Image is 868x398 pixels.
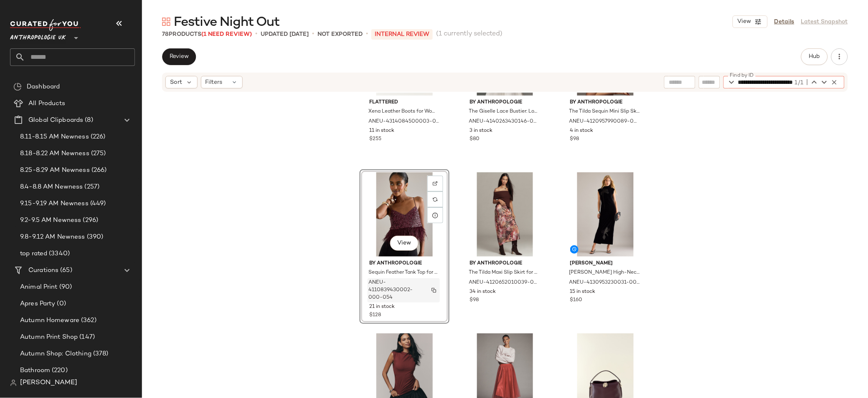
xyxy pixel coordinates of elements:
img: svg%3e [10,380,17,386]
span: 4 in stock [570,127,594,135]
span: 3 in stock [470,127,493,135]
span: Bathroom [20,366,50,375]
span: [PERSON_NAME] High-Neck Velvet Maxi Dress for Women in Black, Polyester/Polyamide/Elastane, Size ... [569,269,640,277]
img: svg%3e [433,197,438,202]
span: (8) [83,116,93,125]
img: svg%3e [431,288,437,293]
span: (266) [90,166,107,175]
span: (1 Need Review) [201,31,252,38]
span: Hub [809,53,820,60]
button: View [733,15,768,28]
img: 4110839430002_054_e [363,172,447,257]
span: [PERSON_NAME] [20,378,77,388]
span: 8.11-8.15 AM Newness [20,132,89,142]
span: (65) [58,266,72,275]
span: By Anthropologie [470,260,541,267]
p: Not Exported [317,30,363,39]
span: (3340) [47,249,70,259]
span: 9.2-9.5 AM Newness [20,216,81,225]
span: Flattered [369,99,440,106]
span: View [737,18,751,25]
span: (362) [79,316,96,325]
span: 9.8-9.12 AM Newness [20,232,85,242]
span: ANEU-4140263430146-000-001 [469,118,540,126]
span: [PERSON_NAME] [570,260,641,267]
span: (1 currently selected) [436,29,503,39]
button: View [390,236,419,251]
span: • [312,29,314,39]
img: cfy_white_logo.C9jOOHJF.svg [10,19,81,31]
span: Autumn Homeware [20,316,79,325]
span: $160 [570,297,583,304]
span: 8.18-8.22 AM Newness [20,149,89,159]
span: 34 in stock [470,288,496,296]
span: (378) [91,349,109,359]
div: Products [162,30,252,39]
span: The Tilda Maxi Slip Skirt for Women in Zodiac, Viscose, Size Large by Anthropologie [469,269,540,277]
span: $98 [470,297,479,304]
span: Global Clipboards [28,116,83,125]
span: Autumn Print Shop [20,333,78,342]
span: ANEU-4314084500003-000-001 [368,118,439,126]
span: (0) [56,299,66,309]
span: Apres Party [20,299,56,309]
img: svg%3e [13,83,22,91]
span: (275) [89,149,106,159]
span: By Anthropologie [470,99,541,106]
span: Autumn Shop: Clothing [20,349,91,359]
span: Sequin Feather Tank Top for Women in Purple, Viscose, Size Uk 16 by Anthropologie [368,269,439,277]
span: 15 in stock [570,288,596,296]
span: (90) [58,282,72,292]
span: View [397,240,411,247]
span: 9.15-9.19 AM Newness [20,199,89,209]
span: ANEU-4110839430002-000-054 [368,279,423,302]
button: Hub [801,48,828,65]
span: (257) [83,182,100,192]
span: Anthropologie UK [10,28,66,43]
p: INTERNAL REVIEW [371,29,433,40]
a: Details [774,18,794,26]
span: (296) [81,216,99,225]
img: 4120652010039_805_b [463,172,547,257]
span: (220) [50,366,68,375]
span: top rated [20,249,47,259]
span: (449) [89,199,106,209]
img: svg%3e [433,181,438,186]
div: 1/1 [793,78,804,87]
span: 78 [162,31,169,38]
span: Review [169,53,189,60]
span: 8.4-8.8 AM Newness [20,182,83,192]
span: $80 [470,136,480,143]
span: Dashboard [27,82,60,92]
span: Curations [28,266,58,275]
span: (390) [85,232,104,242]
img: 4130953230031_001_e [563,172,647,257]
span: All Products [28,99,66,108]
span: The Tilda Sequin Mini Slip Skirt for Women in Pink, Polyester/Polyamide/Elastane, Size Large by A... [569,108,640,116]
span: By Anthropologie [570,99,641,106]
span: $98 [570,136,579,143]
span: ANEU-4120652010039-000-805 [469,279,540,287]
span: Animal Print [20,282,58,292]
span: 11 in stock [369,127,394,135]
p: updated [DATE] [261,30,309,39]
span: $255 [369,136,381,143]
img: svg%3e [162,18,170,26]
span: ANEU-4120957990089-000-066 [569,118,640,126]
button: Review [162,48,196,65]
span: (226) [89,132,106,142]
span: 8.25-8.29 AM Newness [20,166,90,175]
span: Sort [170,78,182,87]
span: • [255,29,257,39]
span: The Giselle Lace Bustier: Long-Sleeve Edition Top for Women in Black, Nylon/Elastane, Size Medium... [469,108,540,116]
span: ANEU-4130953230031-000-001 [569,279,640,287]
span: Filters [206,78,223,87]
span: Xena Leather Boots for Women in Black, Polyester/Cotton/Leather, Size 40 by Flattered at Anthropo... [368,108,439,116]
span: Festive Night Out [174,14,280,31]
span: (147) [78,333,95,342]
span: • [366,29,368,39]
